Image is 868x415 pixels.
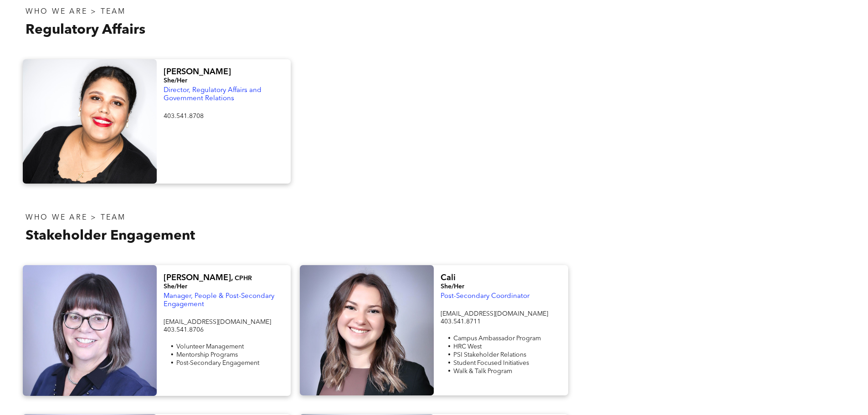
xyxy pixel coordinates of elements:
span: Campus Ambassador Program [453,335,541,342]
span: Cali [441,274,456,282]
span: PSI Stakeholder Relations [453,352,526,358]
span: Post-Secondary Coordinator [441,293,529,300]
span: [PERSON_NAME], [164,274,233,282]
span: [EMAIL_ADDRESS][DOMAIN_NAME] [164,319,271,325]
span: HRC West [453,343,482,350]
span: [PERSON_NAME] [164,68,231,76]
span: 403.541.8706 [164,327,204,333]
span: Walk & Talk Program [453,368,512,374]
span: Student Focused Initiatives [453,360,529,366]
span: Director, Regulatory Affairs and Government Relations [164,87,262,102]
span: WHO WE ARE > TEAM [26,8,126,15]
span: WHO WE ARE > TEAM [26,214,126,221]
span: She/Her [164,283,187,290]
span: Mentorship Programs [176,352,238,358]
span: [EMAIL_ADDRESS][DOMAIN_NAME] [441,311,548,317]
span: She/Her [164,77,187,84]
span: 403.541.8708 [164,113,204,119]
span: She/Her [441,283,464,290]
span: Volunteer Management [176,343,244,350]
span: Manager, People & Post-Secondary Engagement [164,293,274,308]
span: 403.541.8711 [441,318,481,325]
span: Post-Secondary Engagement [176,360,259,366]
span: Stakeholder Engagement [26,229,195,243]
span: CPHR [235,275,252,282]
span: Regulatory Affairs [26,23,145,37]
